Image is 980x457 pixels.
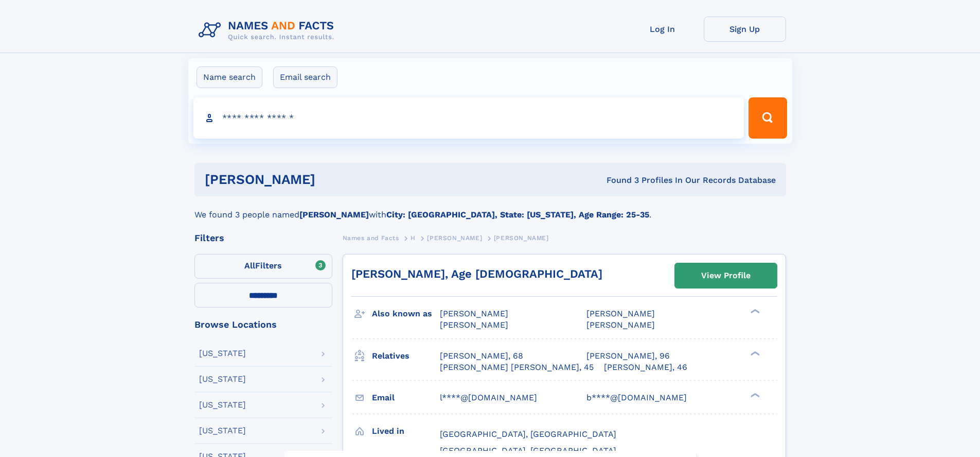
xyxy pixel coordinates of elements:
[586,350,670,362] a: [PERSON_NAME], 96
[194,16,343,44] img: Logo Names and Facts
[411,231,416,244] a: H
[440,320,508,330] span: [PERSON_NAME]
[748,350,760,357] div: ❯
[273,66,337,88] label: Email search
[199,349,246,358] div: [US_STATE]
[586,309,655,318] span: [PERSON_NAME]
[748,392,760,398] div: ❯
[604,362,687,373] a: [PERSON_NAME], 46
[343,231,399,244] a: Names and Facts
[621,16,704,42] a: Log In
[372,389,440,407] h3: Email
[704,16,786,42] a: Sign Up
[199,401,246,409] div: [US_STATE]
[194,320,332,329] div: Browse Locations
[411,234,416,242] span: H
[748,308,760,315] div: ❯
[193,97,744,139] input: search input
[299,210,369,219] b: [PERSON_NAME]
[440,350,523,362] a: [PERSON_NAME], 68
[386,210,649,219] b: City: [GEOGRAPHIC_DATA], State: [US_STATE], Age Range: 25-35
[351,267,602,280] a: [PERSON_NAME], Age [DEMOGRAPHIC_DATA]
[244,261,255,270] span: All
[749,97,787,139] button: Search Button
[194,196,786,221] div: We found 3 people named with .
[675,263,777,288] a: View Profile
[701,264,751,287] div: View Profile
[440,429,616,439] span: [GEOGRAPHIC_DATA], [GEOGRAPHIC_DATA]
[440,446,616,455] span: [GEOGRAPHIC_DATA], [GEOGRAPHIC_DATA]
[372,305,440,323] h3: Also known as
[199,375,246,383] div: [US_STATE]
[440,309,508,318] span: [PERSON_NAME]
[461,175,776,186] div: Found 3 Profiles In Our Records Database
[197,66,262,88] label: Name search
[194,254,332,279] label: Filters
[440,362,594,373] a: [PERSON_NAME] [PERSON_NAME], 45
[205,173,461,186] h1: [PERSON_NAME]
[372,422,440,440] h3: Lived in
[427,234,482,242] span: [PERSON_NAME]
[494,234,549,242] span: [PERSON_NAME]
[586,320,655,330] span: [PERSON_NAME]
[427,231,482,244] a: [PERSON_NAME]
[194,233,332,243] div: Filters
[372,347,440,365] h3: Relatives
[199,427,246,435] div: [US_STATE]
